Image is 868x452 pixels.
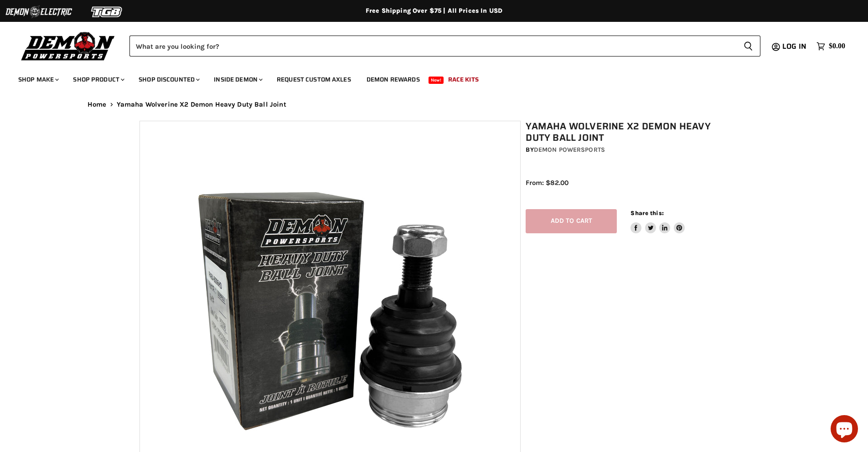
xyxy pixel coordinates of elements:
[782,41,806,52] span: Log in
[73,3,141,21] img: TGB Logo 2
[129,36,760,56] form: Product
[69,101,799,108] nav: Breadcrumbs
[129,36,736,56] input: Search
[441,70,486,89] a: Race Kits
[429,77,444,84] span: New!
[69,7,799,15] div: Free Shipping Over $75 | All Prices In USD
[66,70,130,89] a: Shop Product
[270,70,358,89] a: Request Custom Axles
[11,67,843,89] ul: Main menu
[11,70,64,89] a: Shop Make
[18,30,118,62] img: Demon Powersports
[526,145,734,155] div: by
[812,40,850,53] a: $0.00
[630,209,685,233] aside: Share this:
[828,415,861,445] inbox-online-store-chat: Shopify online store chat
[207,70,268,89] a: Inside Demon
[117,101,286,108] span: Yamaha Wolverine X2 Demon Heavy Duty Ball Joint
[526,179,568,187] span: From: $82.00
[526,121,734,144] h1: Yamaha Wolverine X2 Demon Heavy Duty Ball Joint
[829,42,845,51] span: $0.00
[778,42,812,51] a: Log in
[5,3,73,21] img: Demon Electric Logo 2
[132,70,205,89] a: Shop Discounted
[534,146,605,154] a: Demon Powersports
[736,36,760,56] button: Search
[630,210,663,216] span: Share this:
[360,70,427,89] a: Demon Rewards
[88,101,107,108] a: Home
